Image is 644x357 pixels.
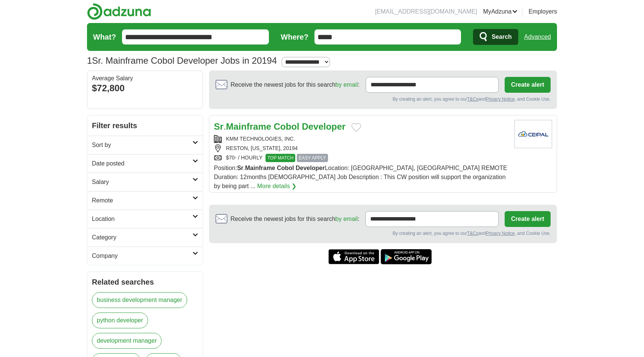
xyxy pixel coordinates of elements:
[483,7,518,16] a: MyAdzuna
[214,154,508,162] div: $70- / HOURLY
[215,96,551,103] div: By creating an alert, you agree to our and , and Cookie Use.
[467,97,478,102] a: T&Cs
[87,3,151,20] img: Adzuna logo
[505,211,551,227] button: Create alert
[214,121,223,132] strong: Sr
[505,77,551,93] button: Create alert
[486,97,515,102] a: Privacy Notice
[92,81,198,95] div: $72,800
[92,196,192,205] h2: Remote
[514,120,552,148] img: KMM Technologies logo
[281,31,308,43] label: Where?
[230,80,359,89] span: Receive the newest jobs for this search :
[467,231,478,236] a: T&Cs
[226,136,295,142] a: KMM TECHNOLOGIES, INC.
[214,165,507,189] span: Position: . Location: [GEOGRAPHIC_DATA], [GEOGRAPHIC_DATA] REMOTE Duration: 12months [DEMOGRAPHIC...
[528,7,557,16] a: Employers
[87,247,203,265] a: Company
[92,251,192,260] h2: Company
[87,54,92,67] span: 1
[214,121,345,132] a: Sr.Mainframe Cobol Developer
[87,55,277,66] h1: Sr. Mainframe Cobol Developer Jobs in 20194
[92,313,148,328] a: python developer
[351,123,361,132] button: Add to favorite jobs
[92,75,198,81] div: Average Salary
[297,154,328,162] span: EASY APPLY
[92,159,192,168] h2: Date posted
[214,144,508,152] div: RESTON, [US_STATE], 20194
[87,173,203,191] a: Salary
[230,215,359,224] span: Receive the newest jobs for this search :
[87,191,203,210] a: Remote
[381,249,432,264] a: Get the Android app
[92,178,192,187] h2: Salary
[491,29,511,44] span: Search
[336,81,358,88] a: by email
[237,165,243,171] strong: Sr
[87,154,203,173] a: Date posted
[92,233,192,242] h2: Category
[335,216,358,222] a: by email
[226,121,271,132] strong: Mainframe
[92,276,198,288] h2: Related searches
[92,292,187,308] a: business development manager
[486,231,515,236] a: Privacy Notice
[302,121,345,132] strong: Developer
[87,228,203,247] a: Category
[245,165,275,171] strong: Mainframe
[296,165,325,171] strong: Developer
[274,121,299,132] strong: Cobol
[92,141,192,150] h2: Sort by
[375,7,477,16] li: [EMAIL_ADDRESS][DOMAIN_NAME]
[93,31,116,43] label: What?
[257,182,297,191] a: More details ❯
[473,29,518,45] button: Search
[87,115,203,136] h2: Filter results
[92,215,192,224] h2: Location
[328,249,379,264] a: Get the iPhone app
[87,136,203,154] a: Sort by
[277,165,294,171] strong: Cobol
[266,154,295,162] span: TOP MATCH
[92,333,162,349] a: development manager
[215,230,551,237] div: By creating an alert, you agree to our and , and Cookie Use.
[87,210,203,228] a: Location
[524,29,551,44] a: Advanced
